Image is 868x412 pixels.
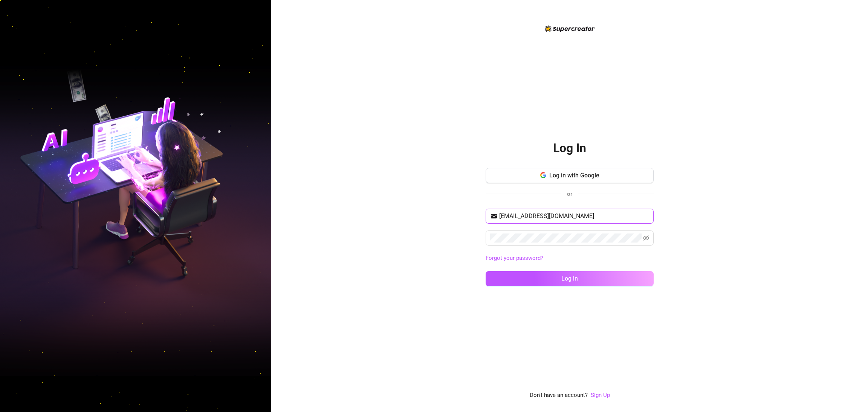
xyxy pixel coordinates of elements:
[643,235,649,241] span: eye-invisible
[591,391,610,400] a: Sign Up
[486,255,543,261] a: Forgot your password?
[591,392,610,398] a: Sign Up
[486,254,654,263] a: Forgot your password?
[553,140,586,156] h2: Log In
[486,271,654,286] button: Log in
[486,168,654,183] button: Log in with Google
[561,275,578,282] span: Log in
[549,172,599,179] span: Log in with Google
[530,391,588,400] span: Don't have an account?
[499,212,649,221] input: Your email
[567,191,572,197] span: or
[545,25,595,32] img: logo-BBDzfeDw.svg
